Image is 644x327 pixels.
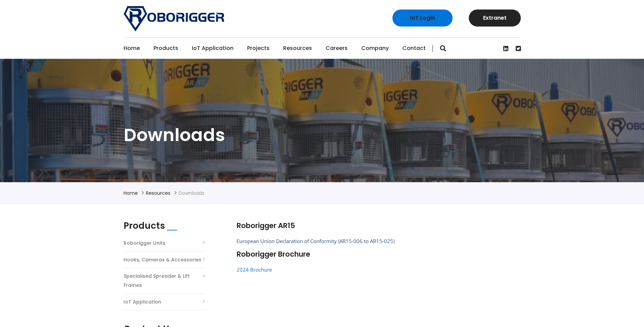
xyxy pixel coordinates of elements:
a: Resources [146,190,170,196]
a: Company [361,38,389,59]
a: Resources [283,38,312,59]
a: 2024 Brochure [237,266,272,273]
a: IoT Application [192,38,234,59]
a: Roborigger Units [124,239,165,248]
h1: Downloads [124,123,521,147]
a: Home [124,38,140,59]
li: Downloads [179,189,204,197]
a: Hooks, Cameras & Accessories [124,255,201,264]
h3: Roborigger AR15 [237,221,499,230]
a: European Union Declaration of Conformity (AR15-006 to AR15-025) [237,238,394,244]
a: IoT Login [392,10,453,27]
h2: Products [124,221,165,231]
a: Home [124,190,138,196]
a: IoT Application [124,297,161,307]
a: Contact [402,38,426,59]
a: Products [153,38,178,59]
a: Projects [247,38,270,59]
img: Roborigger [124,6,224,31]
h3: Roborigger Brochure [237,249,499,259]
a: Careers [326,38,348,59]
a: Extranet [469,10,521,27]
a: Specialised Spreader & Lift Frames [124,272,205,290]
